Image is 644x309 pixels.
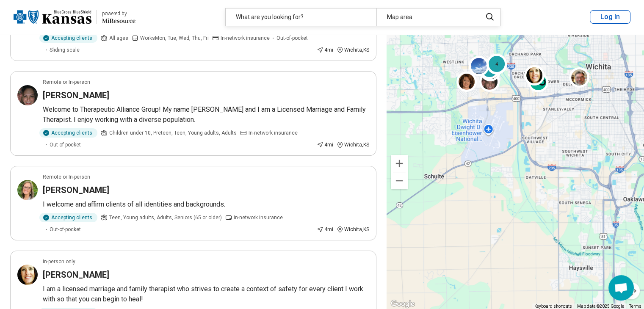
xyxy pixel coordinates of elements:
p: I am a licensed marriage and family therapist who strives to create a context of safety for every... [43,284,369,304]
h3: [PERSON_NAME] [43,269,109,281]
button: Zoom in [391,155,408,172]
a: Terms (opens in new tab) [629,304,641,309]
div: Open chat [608,275,634,301]
div: Accepting clients [39,213,97,222]
div: Wichita , KS [337,141,369,149]
div: Map area [376,8,477,26]
span: All ages [109,34,128,42]
div: Wichita , KS [337,46,369,54]
span: In-network insurance [221,34,270,42]
span: Sliding scale [50,46,80,54]
img: Blue Cross Blue Shield Kansas [14,7,91,27]
h3: [PERSON_NAME] [43,184,109,196]
div: 4 mi [317,141,333,149]
p: Welcome to Therapeutic Alliance Group! My name [PERSON_NAME] and I am a Licensed Marriage and Fam... [43,105,369,125]
div: 4 mi [317,46,333,54]
span: In-network insurance [234,214,283,221]
div: What are you looking for? [226,8,376,26]
button: Log In [590,10,630,24]
span: Children under 10, Preteen, Teen, Young adults, Adults [109,129,237,137]
h3: [PERSON_NAME] [43,89,109,101]
p: I welcome and affirm clients of all identities and backgrounds. [43,199,369,210]
div: 4 mi [317,226,333,233]
div: Wichita , KS [337,226,369,233]
div: Accepting clients [39,33,97,43]
span: Out-of-pocket [276,34,308,42]
span: Teen, Young adults, Adults, Seniors (65 or older) [109,214,222,221]
span: In-network insurance [249,129,298,137]
p: Remote or In-person [43,173,90,181]
a: Blue Cross Blue Shield Kansaspowered by [14,7,135,27]
span: Out-of-pocket [50,141,81,149]
span: Out-of-pocket [50,226,81,233]
div: 4 [486,54,507,74]
span: Map data ©2025 Google [577,304,624,309]
div: powered by [102,10,135,17]
button: Zoom out [391,172,408,189]
p: Remote or In-person [43,78,90,86]
p: In-person only [43,258,75,265]
span: Works Mon, Tue, Wed, Thu, Fri [140,34,209,42]
div: Accepting clients [39,128,97,138]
